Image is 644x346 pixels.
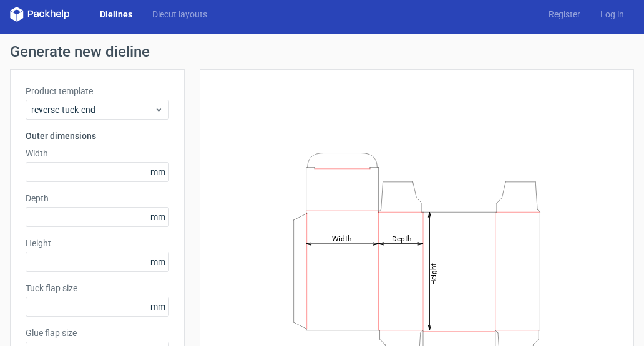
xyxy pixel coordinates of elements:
[10,44,634,59] h1: Generate new dieline
[26,85,169,97] label: Product template
[392,234,412,243] tspan: Depth
[26,237,169,249] label: Height
[332,234,352,243] tspan: Width
[26,327,169,339] label: Glue flap size
[26,147,169,160] label: Width
[26,282,169,294] label: Tuck flap size
[31,103,154,116] span: reverse-tuck-end
[26,130,169,142] h3: Outer dimensions
[147,252,168,271] span: mm
[90,8,142,21] a: Dielines
[147,297,168,316] span: mm
[26,192,169,204] label: Depth
[142,8,217,21] a: Diecut layouts
[429,262,438,284] tspan: Height
[590,8,634,21] a: Log in
[147,208,168,226] span: mm
[147,163,168,181] span: mm
[539,8,590,21] a: Register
